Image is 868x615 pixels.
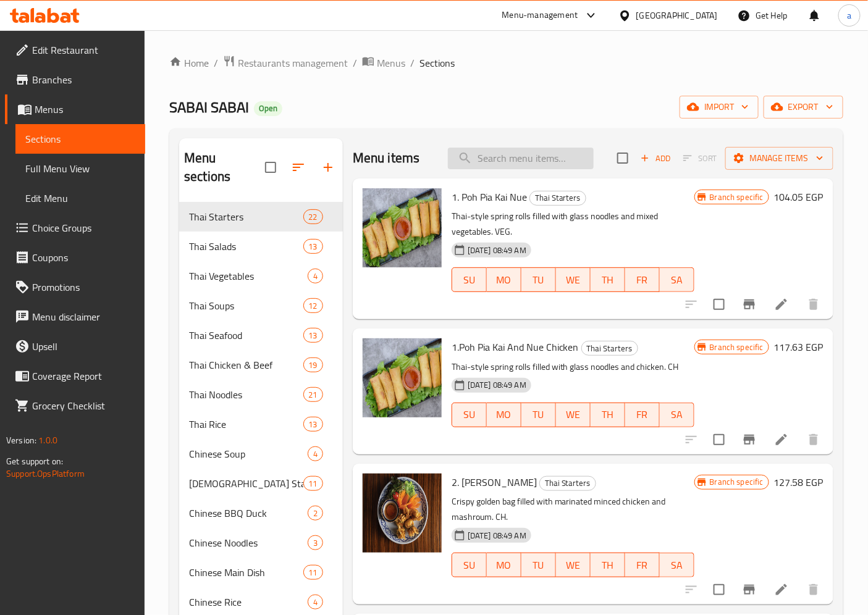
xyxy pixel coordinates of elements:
[32,250,135,265] span: Coupons
[179,380,343,409] div: Thai Noodles21
[254,101,282,116] div: Open
[303,239,323,254] div: items
[353,149,420,167] h2: Menu items
[169,56,209,70] a: Home
[15,183,145,213] a: Edit Menu
[487,267,521,292] button: MO
[610,145,636,171] span: Select section
[452,473,537,492] span: 2. [PERSON_NAME]
[179,261,343,291] div: Thai Vegetables4
[774,474,824,491] h6: 127.58 EGP
[304,300,322,312] span: 12
[630,271,655,289] span: FR
[189,476,303,491] span: [DEMOGRAPHIC_DATA] Starters
[625,267,660,292] button: FR
[625,403,660,427] button: FR
[625,553,660,577] button: FR
[705,476,769,488] span: Branch specific
[189,269,308,283] div: Thai Vegetables
[5,35,145,65] a: Edit Restaurant
[5,243,145,272] a: Coupons
[308,448,322,460] span: 4
[179,528,343,558] div: Chinese Noodles3
[636,149,675,168] button: Add
[5,361,145,391] a: Coverage Report
[25,191,135,206] span: Edit Menu
[774,188,824,206] h6: 104.05 EGP
[32,339,135,354] span: Upsell
[6,432,36,448] span: Version:
[636,9,718,22] div: [GEOGRAPHIC_DATA]
[561,271,586,289] span: WE
[32,398,135,413] span: Grocery Checklist
[6,466,85,482] a: Support.OpsPlatform
[304,241,322,253] span: 13
[189,565,303,580] span: Chinese Main Dish
[764,96,843,119] button: export
[303,387,323,402] div: items
[308,596,322,608] span: 4
[189,328,303,343] span: Thai Seafood
[521,403,556,427] button: TU
[492,406,516,424] span: MO
[223,55,348,71] a: Restaurants management
[487,403,521,427] button: MO
[774,338,824,356] h6: 117.63 EGP
[5,391,145,420] a: Grocery Checklist
[706,427,732,453] span: Select to update
[799,425,828,454] button: delete
[303,328,323,343] div: items
[591,403,625,427] button: TH
[189,387,303,402] div: Thai Noodles
[452,494,694,525] p: Crispy golden bag filled with marinated minced chicken and mashroum. CH.
[799,575,828,605] button: delete
[448,148,594,169] input: search
[452,553,487,577] button: SU
[735,151,824,166] span: Manage items
[189,209,303,224] span: Thai Starters
[189,595,308,609] div: Chinese Rice
[529,191,586,206] div: Thai Starters
[596,271,620,289] span: TH
[304,330,322,341] span: 13
[32,309,135,324] span: Menu disclaimer
[665,271,689,289] span: SA
[179,469,343,498] div: [DEMOGRAPHIC_DATA] Starters11
[452,188,527,206] span: 1. Poh Pia Kai Nue
[303,476,323,491] div: items
[304,478,322,490] span: 11
[15,124,145,154] a: Sections
[189,239,303,254] span: Thai Salads
[214,56,218,70] li: /
[847,9,851,22] span: a
[526,271,551,289] span: TU
[238,56,348,70] span: Restaurants management
[363,474,442,553] img: 2. Tung Tong
[189,506,308,521] div: Chinese BBQ Duck
[179,232,343,261] div: Thai Salads13
[521,553,556,577] button: TU
[526,406,551,424] span: TU
[5,65,145,94] a: Branches
[303,565,323,580] div: items
[492,556,516,574] span: MO
[6,453,63,469] span: Get support on:
[303,209,323,224] div: items
[303,298,323,313] div: items
[308,506,323,521] div: items
[284,153,313,182] span: Sort sections
[308,595,323,609] div: items
[179,320,343,350] div: Thai Seafood13
[38,432,57,448] span: 1.0.0
[189,358,303,372] div: Thai Chicken & Beef
[735,425,764,454] button: Branch-specific-item
[189,298,303,313] div: Thai Soups
[502,8,578,23] div: Menu-management
[169,93,249,121] span: SABAI SABAI
[189,535,308,550] div: Chinese Noodles
[313,153,343,182] button: Add section
[492,271,516,289] span: MO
